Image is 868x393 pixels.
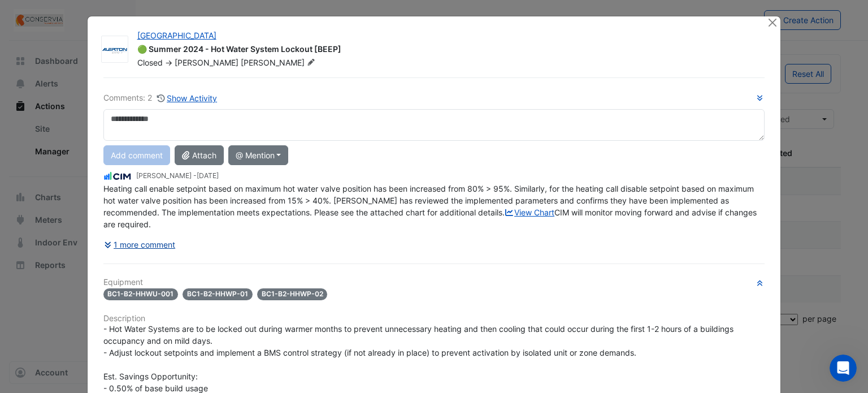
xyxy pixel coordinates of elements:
[257,288,328,300] span: BC1-B2-HHWP-02
[103,314,765,323] h6: Description
[165,58,172,67] span: ->
[137,58,163,67] span: Closed
[766,16,778,28] button: Close
[103,184,759,229] span: Heating call enable setpoint based on maximum hot water valve position has been increased from 80...
[157,92,218,105] button: Show Activity
[175,58,238,67] span: [PERSON_NAME]
[505,208,555,217] a: View Chart
[137,31,216,40] a: [GEOGRAPHIC_DATA]
[241,57,318,68] span: [PERSON_NAME]
[137,44,754,57] div: 🟢 Summer 2024 - Hot Water System Lockout [BEEP]
[103,278,765,287] h6: Equipment
[228,145,289,165] button: @ Mention
[830,355,857,382] iframe: Intercom live chat
[103,170,132,183] img: CIM
[197,171,219,180] span: 2024-12-16 23:28:00
[103,92,218,105] div: Comments: 2
[103,288,179,300] span: BC1-B2-HHWU-001
[183,288,253,300] span: BC1-B2-HHWP-01
[103,235,176,254] button: 1 more comment
[136,171,219,181] small: [PERSON_NAME] -
[102,44,128,55] img: Alerton
[175,145,224,165] button: Attach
